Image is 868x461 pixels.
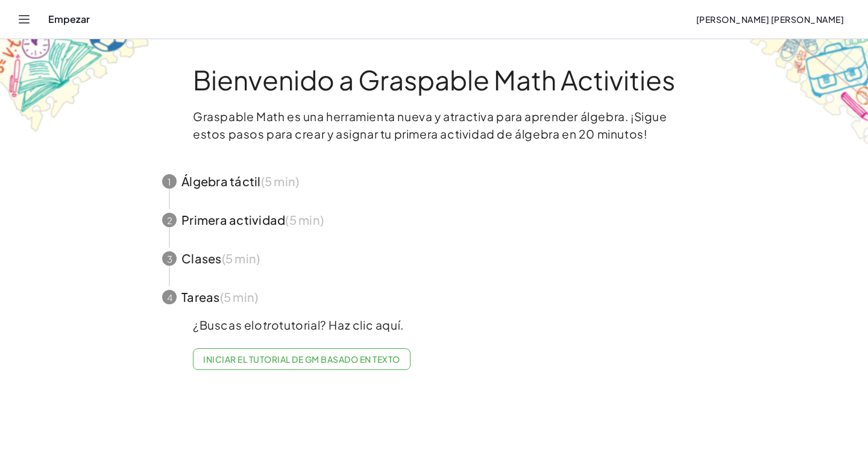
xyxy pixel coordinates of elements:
[167,292,172,304] font: 4
[168,177,171,188] font: 1
[193,63,675,96] font: Bienvenido a Graspable Math Activities
[696,14,844,25] font: [PERSON_NAME] [PERSON_NAME]
[279,318,403,332] font: tutorial? Haz clic aquí.
[193,348,410,370] a: Iniciar el tutorial de GM basado en texto
[686,8,854,30] button: [PERSON_NAME] [PERSON_NAME]
[148,278,720,316] button: 4Tareas(5 min)
[148,239,720,278] button: 3Clases(5 min)
[203,354,400,365] font: Iniciar el tutorial de GM basado en texto
[148,162,720,201] button: 1Álgebra táctil(5 min)
[193,318,254,332] font: ¿Buscas el
[167,215,172,227] font: 2
[14,10,34,29] button: Cambiar navegación
[148,201,720,239] button: 2Primera actividad(5 min)
[193,109,667,141] font: Graspable Math es una herramienta nueva y atractiva para aprender álgebra. ¡Sigue estos pasos par...
[254,318,279,332] font: otro
[167,254,172,265] font: 3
